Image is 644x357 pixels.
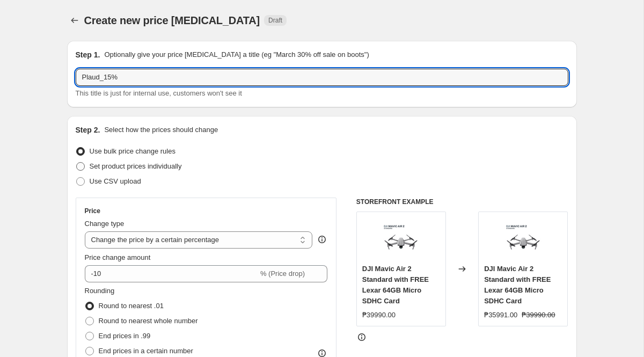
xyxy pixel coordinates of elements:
strike: ₱39990.00 [522,310,555,320]
div: ₱39990.00 [362,310,396,320]
p: Select how the prices should change [104,125,218,135]
h3: Price [85,207,100,215]
h2: Step 2. [76,125,100,135]
div: ₱35991.00 [484,310,517,320]
span: Draft [268,16,282,25]
h2: Step 1. [76,49,100,60]
span: % (Price drop) [260,269,305,278]
span: Create new price [MEDICAL_DATA] [84,14,260,26]
span: End prices in a certain number [99,347,193,355]
input: -15 [85,265,258,282]
button: Price change jobs [67,13,82,28]
span: Price change amount [85,253,151,261]
p: Optionally give your price [MEDICAL_DATA] a title (eg "March 30% off sale on boots") [104,49,369,60]
span: Use bulk price change rules [90,147,175,155]
img: whitealtiCopy_4BFE32E_80x.png [502,217,545,260]
span: This title is just for internal use, customers won't see it [76,89,242,97]
span: DJI Mavic Air 2 Standard with FREE Lexar 64GB Micro SDHC Card [362,265,429,305]
span: Round to nearest .01 [99,302,164,310]
span: Rounding [85,287,115,295]
div: help [317,234,327,245]
span: Round to nearest whole number [99,317,198,325]
input: 30% off holiday sale [76,69,568,86]
span: Set product prices individually [90,162,182,170]
span: Use CSV upload [90,177,141,185]
span: End prices in .99 [99,332,151,340]
h6: STOREFRONT EXAMPLE [356,198,568,206]
span: Change type [85,220,125,228]
span: DJI Mavic Air 2 Standard with FREE Lexar 64GB Micro SDHC Card [484,265,551,305]
img: whitealtiCopy_4BFE32E_80x.png [379,217,422,260]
